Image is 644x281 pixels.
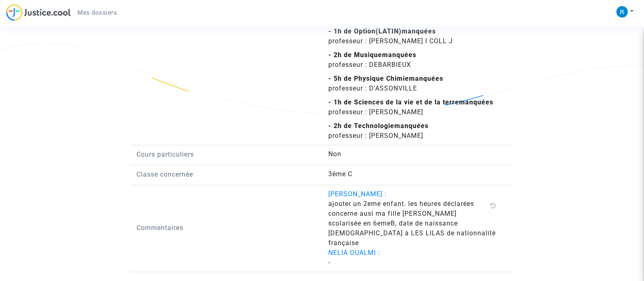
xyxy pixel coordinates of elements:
[328,108,423,116] span: professeur : [PERSON_NAME]
[328,170,352,178] span: 3éme C
[328,190,386,198] span: [PERSON_NAME] :
[328,84,417,92] span: professeur : D'ASSONVILLE
[77,9,117,16] span: Mes dossiers
[328,75,443,82] b: - 5h de Physique Chimie manquées
[328,98,493,106] b: - 1h de Sciences de la vie et de la terre manquées
[328,150,341,158] span: Non
[71,7,123,19] a: Mes dossiers
[136,169,316,179] p: Classe concernée
[328,37,453,45] span: professeur : [PERSON_NAME] I COLL J
[328,249,380,257] span: NELIA OUALMI :
[136,223,316,233] p: Commentaires
[328,259,330,266] span: -
[375,27,401,35] span: (LATIN)
[328,61,411,69] span: professeur : DEBARBIEUX
[616,6,628,18] img: ACg8ocKbVICU_WjezWbhaO_EqD8wO0uT587pCB_g8YE3LwTe99c9cQ=s96-c
[328,200,495,247] span: ajouter un 2eme enfant. les heures déclarées concerne ausi ma fille [PERSON_NAME] scolarisée en 6...
[136,149,316,159] p: Cours particuliers
[6,4,71,21] img: jc-logo.svg
[328,122,428,130] b: - 2h de Technologie manquées
[328,27,435,35] b: - 1h de Option manquées
[328,132,423,139] span: professeur : [PERSON_NAME]
[328,51,416,59] b: - 2h de Musique manquées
